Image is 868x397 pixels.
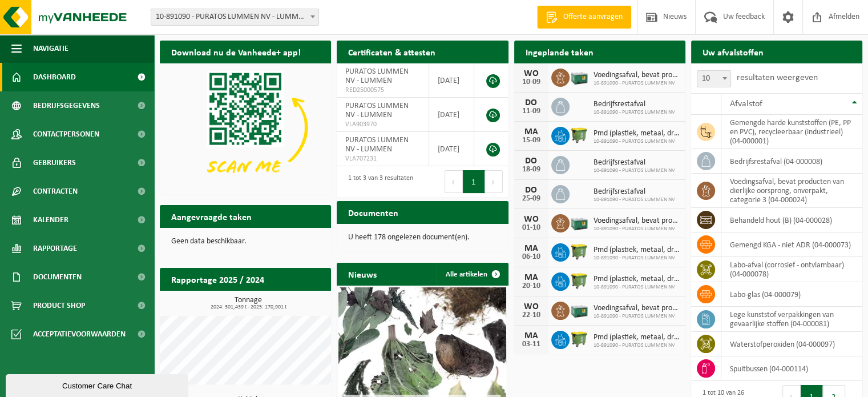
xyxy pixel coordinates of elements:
label: resultaten weergeven [737,73,818,82]
div: WO [520,215,543,224]
span: Pmd (plastiek, metaal, drankkartons) (bedrijven) [594,246,680,255]
span: 10 [697,70,731,87]
span: Dashboard [33,63,76,91]
span: Afvalstof [730,99,762,109]
a: Offerte aanvragen [537,6,631,29]
td: bedrijfsrestafval (04-000008) [721,149,862,174]
td: Waterstofperoxiden (04-000097) [721,332,862,356]
td: [DATE] [429,98,475,132]
div: 11-09 [520,107,543,115]
h3: Tonnage [165,296,331,310]
span: Voedingsafval, bevat producten van dierlijke oorsprong, onverpakt, categorie 3 [594,304,680,313]
span: Product Shop [33,291,85,320]
div: 22-10 [520,311,543,319]
span: 10-891090 - PURATOS LUMMEN NV [594,313,680,320]
p: U heeft 178 ongelezen document(en). [348,234,496,242]
div: DO [520,98,543,107]
td: gemengde harde kunststoffen (PE, PP en PVC), recycleerbaar (industrieel) (04-000001) [721,115,862,149]
div: 06-10 [520,253,543,261]
div: MA [520,244,543,253]
div: DO [520,186,543,195]
span: Navigatie [33,34,68,63]
span: RED25000575 [345,86,420,95]
td: [DATE] [429,63,475,98]
span: Offerte aanvragen [560,11,625,23]
div: 1 tot 3 van 3 resultaten [342,169,413,194]
td: lege kunststof verpakkingen van gevaarlijke stoffen (04-000081) [721,307,862,332]
span: 10-891090 - PURATOS LUMMEN NV [594,167,675,174]
td: behandeld hout (B) (04-000028) [721,208,862,232]
span: 10-891090 - PURATOS LUMMEN NV [594,255,680,262]
div: 18-09 [520,166,543,174]
h2: Certificaten & attesten [337,41,447,63]
span: Contracten [33,177,78,206]
div: 10-09 [520,78,543,86]
span: Gebruikers [33,149,76,177]
h2: Download nu de Vanheede+ app! [160,41,312,63]
span: PURATOS LUMMEN NV - LUMMEN [345,67,409,85]
a: Alle artikelen [437,263,507,286]
span: Bedrijfsrestafval [594,100,675,109]
img: WB-1100-HPE-GN-50 [570,329,589,348]
div: MA [520,331,543,340]
p: Geen data beschikbaar. [171,238,320,246]
span: 10-891090 - PURATOS LUMMEN NV [594,109,675,116]
img: PB-LB-0680-HPE-GN-01 [570,212,589,232]
div: MA [520,273,543,282]
img: WB-1100-HPE-GN-50 [570,242,589,261]
span: Bedrijfsrestafval [594,158,675,167]
span: 10-891090 - PURATOS LUMMEN NV [594,342,680,349]
h2: Aangevraagde taken [160,205,263,227]
span: VLA903970 [345,120,420,129]
span: Voedingsafval, bevat producten van dierlijke oorsprong, onverpakt, categorie 3 [594,71,680,80]
td: labo-glas (04-000079) [721,282,862,307]
img: WB-1100-HPE-GN-50 [570,125,589,145]
div: DO [520,157,543,166]
h2: Nieuws [337,263,388,285]
span: Contactpersonen [33,120,99,149]
img: PB-LB-0680-HPE-GN-01 [570,300,589,319]
span: PURATOS LUMMEN NV - LUMMEN [345,136,409,154]
td: labo-afval (corrosief - ontvlambaar) (04-000078) [721,257,862,282]
td: [DATE] [429,132,475,166]
iframe: chat widget [6,372,191,397]
div: MA [520,127,543,137]
span: 10-891090 - PURATOS LUMMEN NV [594,197,675,203]
h2: Documenten [337,201,410,223]
span: Kalender [33,206,68,234]
div: 25-09 [520,195,543,203]
span: Voedingsafval, bevat producten van dierlijke oorsprong, onverpakt, categorie 3 [594,216,680,226]
img: PB-LB-0680-HPE-GN-01 [570,67,589,86]
span: VLA707231 [345,154,420,163]
div: 01-10 [520,224,543,232]
div: WO [520,302,543,311]
span: Pmd (plastiek, metaal, drankkartons) (bedrijven) [594,275,680,284]
span: Documenten [33,263,82,291]
span: 10-891090 - PURATOS LUMMEN NV - LUMMEN [151,9,318,25]
div: WO [520,69,543,78]
div: 03-11 [520,340,543,348]
h2: Ingeplande taken [514,41,605,63]
span: 2024: 301,439 t - 2025: 170,901 t [165,304,331,310]
td: voedingsafval, bevat producten van dierlijke oorsprong, onverpakt, categorie 3 (04-000024) [721,174,862,208]
img: WB-1100-HPE-GN-50 [570,271,589,290]
span: Pmd (plastiek, metaal, drankkartons) (bedrijven) [594,129,680,138]
span: 10-891090 - PURATOS LUMMEN NV [594,226,680,232]
td: spuitbussen (04-000114) [721,356,862,381]
span: Acceptatievoorwaarden [33,320,126,348]
button: Next [485,170,503,193]
span: 10-891090 - PURATOS LUMMEN NV [594,284,680,291]
span: Pmd (plastiek, metaal, drankkartons) (bedrijven) [594,333,680,342]
h2: Rapportage 2025 / 2024 [160,268,276,290]
span: 10-891090 - PURATOS LUMMEN NV - LUMMEN [151,9,319,26]
td: gemengd KGA - niet ADR (04-000073) [721,232,862,257]
button: Previous [445,170,463,193]
span: 10-891090 - PURATOS LUMMEN NV [594,80,680,87]
span: Bedrijfsgegevens [33,91,100,120]
a: Bekijk rapportage [246,290,330,313]
span: 10 [697,71,730,87]
h2: Uw afvalstoffen [691,41,775,63]
span: 10-891090 - PURATOS LUMMEN NV [594,138,680,145]
span: Rapportage [33,234,77,263]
